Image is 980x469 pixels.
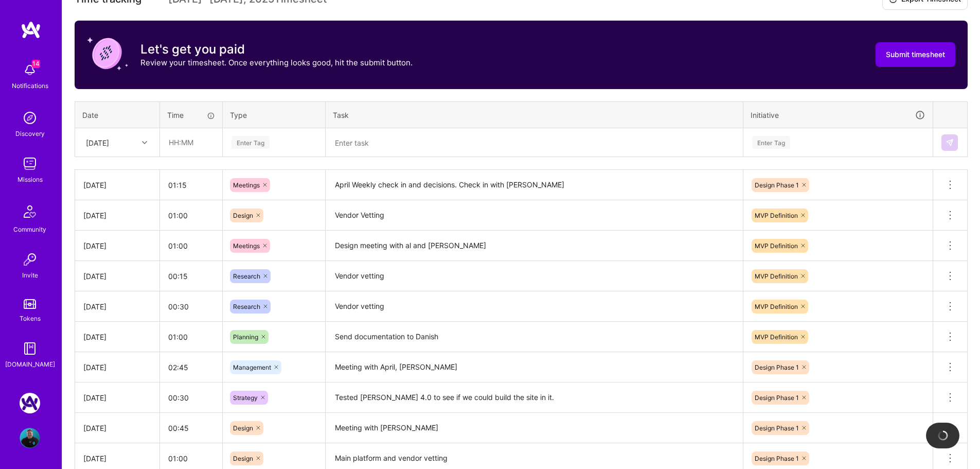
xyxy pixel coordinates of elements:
span: Management [233,363,271,371]
a: User Avatar [17,428,43,448]
th: Date [75,101,160,128]
div: [DATE] [83,423,151,433]
img: guide book [20,338,40,359]
span: Research [233,272,260,280]
span: 14 [32,60,40,68]
textarea: Vendor vetting [327,262,742,290]
input: HH:MM [160,384,222,411]
div: [DATE] [83,271,151,282]
span: Submit timesheet [886,49,945,60]
span: Design [233,212,253,219]
span: MVP Definition [755,272,798,280]
span: Design Phase 1 [755,455,799,462]
div: Notifications [12,80,48,91]
i: icon Chevron [142,140,147,145]
img: bell [20,60,40,80]
span: Design Phase 1 [755,394,799,402]
a: Rent Parity: Team for leveling the playing field in the property management space [17,393,43,413]
textarea: Send documentation to Danish [327,323,742,351]
th: Task [326,101,743,128]
textarea: Design meeting with al and [PERSON_NAME] [327,232,742,260]
span: Planning [233,333,258,341]
span: MVP Definition [755,333,798,341]
div: [DATE] [83,453,151,464]
span: MVP Definition [755,303,798,310]
div: Enter Tag [231,134,270,150]
textarea: Vendor Vetting [327,201,742,230]
input: HH:MM [161,129,222,156]
textarea: Tested [PERSON_NAME] 4.0 to see if we could build the site in it. [327,384,742,412]
img: Submit [946,138,954,147]
input: HH:MM [160,414,222,442]
div: Missions [17,174,43,185]
div: Time [167,110,215,120]
span: MVP Definition [755,242,798,250]
div: [DATE] [83,332,151,342]
input: HH:MM [160,171,222,199]
input: HH:MM [160,232,222,259]
div: Enter Tag [752,134,790,150]
input: HH:MM [160,263,222,290]
img: teamwork [20,153,40,174]
div: [DATE] [83,362,151,373]
img: User Avatar [20,428,40,448]
div: [DATE] [83,392,151,403]
img: Invite [20,249,40,270]
img: logo [21,21,41,39]
div: Invite [22,270,38,281]
p: Review your timesheet. Once everything looks good, hit the submit button. [140,57,413,68]
img: tokens [24,299,36,309]
span: Strategy [233,394,258,402]
textarea: Vendor vetting [327,292,742,321]
img: Community [17,199,42,224]
span: Design Phase 1 [755,181,799,189]
input: HH:MM [160,354,222,381]
div: Discovery [15,128,45,139]
input: HH:MM [160,293,222,320]
div: Community [13,224,46,235]
span: Meetings [233,242,260,250]
img: loading [938,430,948,441]
span: Design Phase 1 [755,363,799,371]
div: [DATE] [83,180,151,190]
div: [DATE] [83,301,151,312]
h3: Let's get you paid [140,42,413,57]
div: [DOMAIN_NAME] [5,359,55,370]
textarea: April Weekly check in and decisions. Check in with [PERSON_NAME] [327,171,742,200]
span: Design [233,424,253,432]
div: [DATE] [83,210,151,221]
button: Submit timesheet [876,42,955,67]
textarea: Meeting with [PERSON_NAME] [327,414,742,442]
span: Research [233,303,260,310]
img: Rent Parity: Team for leveling the playing field in the property management space [20,393,40,413]
span: Design Phase 1 [755,424,799,432]
img: coin [87,33,128,74]
img: discovery [20,108,40,128]
input: HH:MM [160,202,222,229]
input: HH:MM [160,323,222,351]
div: [DATE] [83,240,151,251]
div: [DATE] [86,137,109,148]
span: Meetings [233,181,260,189]
textarea: Meeting with April, [PERSON_NAME] [327,353,742,381]
span: MVP Definition [755,212,798,219]
span: Design [233,455,253,462]
div: Tokens [20,313,41,324]
th: Type [223,101,326,128]
div: Initiative [751,109,925,121]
